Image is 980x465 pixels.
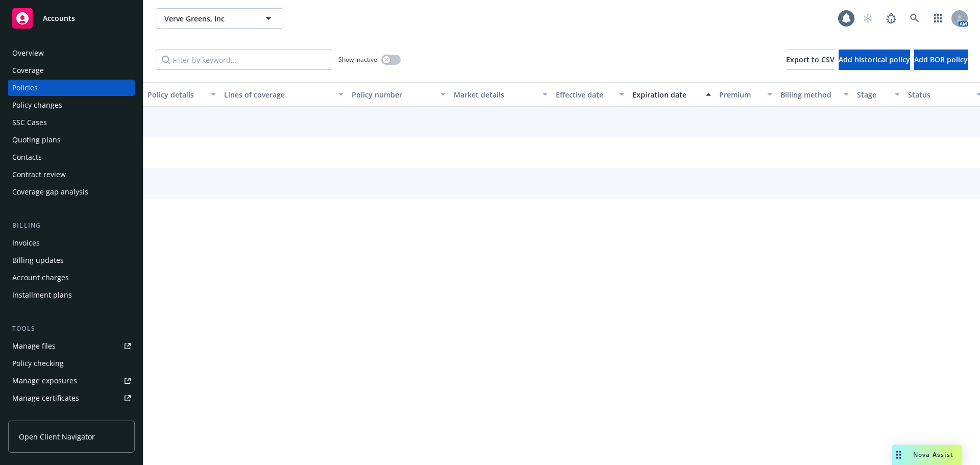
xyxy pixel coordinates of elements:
[8,62,135,79] a: Coverage
[552,82,628,107] button: Effective date
[12,132,61,148] div: Quoting plans
[8,166,135,183] a: Contract review
[719,89,761,100] div: Premium
[43,14,75,22] span: Accounts
[892,445,962,465] button: Nova Assist
[8,114,135,131] a: SSC Cases
[220,82,348,107] button: Lines of coverage
[12,407,64,424] div: Manage claims
[12,45,44,61] div: Overview
[12,390,79,406] div: Manage certificates
[8,97,135,113] a: Policy changes
[338,55,377,64] span: Show inactive
[12,166,66,183] div: Contract review
[156,50,332,70] input: Filter by keyword...
[8,270,135,286] a: Account charges
[8,287,135,303] a: Installment plans
[8,252,135,268] a: Billing updates
[12,184,88,200] div: Coverage gap analysis
[12,355,64,372] div: Policy checking
[19,431,95,442] span: Open Client Navigator
[8,407,135,424] a: Manage claims
[12,97,62,113] div: Policy changes
[632,89,700,100] div: Expiration date
[839,50,910,70] button: Add historical policy
[904,8,925,29] a: Search
[12,338,56,354] div: Manage files
[450,82,552,107] button: Market details
[786,50,835,70] button: Export to CSV
[12,287,72,303] div: Installment plans
[8,184,135,200] a: Coverage gap analysis
[8,235,135,251] a: Invoices
[8,355,135,372] a: Policy checking
[12,252,64,268] div: Billing updates
[556,89,613,100] div: Effective date
[8,373,135,389] a: Manage exposures
[857,8,878,29] a: Start snowing
[786,55,835,64] span: Export to CSV
[348,82,450,107] button: Policy number
[628,82,715,107] button: Expiration date
[914,55,968,64] span: Add BOR policy
[8,221,135,231] div: Billing
[908,89,970,100] div: Status
[853,82,904,107] button: Stage
[8,132,135,148] a: Quoting plans
[148,89,205,100] div: Policy details
[12,235,40,251] div: Invoices
[12,373,77,389] div: Manage exposures
[164,13,253,24] span: Verve Greens, Inc
[8,390,135,406] a: Manage certificates
[352,89,434,100] div: Policy number
[913,450,953,459] span: Nova Assist
[928,8,948,29] a: Switch app
[881,8,901,29] a: Report a Bug
[914,50,968,70] button: Add BOR policy
[892,445,905,465] div: Drag to move
[12,80,38,96] div: Policies
[776,82,853,107] button: Billing method
[839,55,910,64] span: Add historical policy
[8,4,135,33] a: Accounts
[780,89,838,100] div: Billing method
[12,114,47,131] div: SSC Cases
[8,149,135,165] a: Contacts
[857,89,889,100] div: Stage
[156,8,283,29] button: Verve Greens, Inc
[12,62,44,79] div: Coverage
[454,89,536,100] div: Market details
[224,89,332,100] div: Lines of coverage
[715,82,776,107] button: Premium
[12,149,42,165] div: Contacts
[143,82,220,107] button: Policy details
[8,324,135,334] div: Tools
[8,45,135,61] a: Overview
[12,270,69,286] div: Account charges
[8,80,135,96] a: Policies
[8,338,135,354] a: Manage files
